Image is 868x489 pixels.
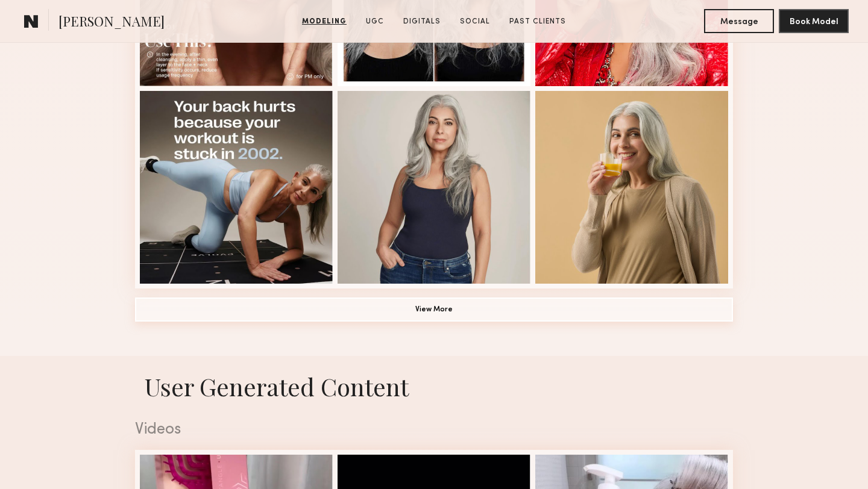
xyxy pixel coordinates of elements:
button: Message [704,9,774,33]
a: Past Clients [505,16,571,27]
a: Social [455,16,495,27]
a: Digitals [398,16,445,27]
h1: User Generated Content [125,370,743,402]
a: UGC [361,16,389,27]
div: Videos [135,422,733,438]
button: View More [135,297,733,322]
a: Book Model [779,16,849,26]
button: Book Model [779,9,849,33]
a: Modeling [297,16,351,27]
span: [PERSON_NAME] [58,12,165,33]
